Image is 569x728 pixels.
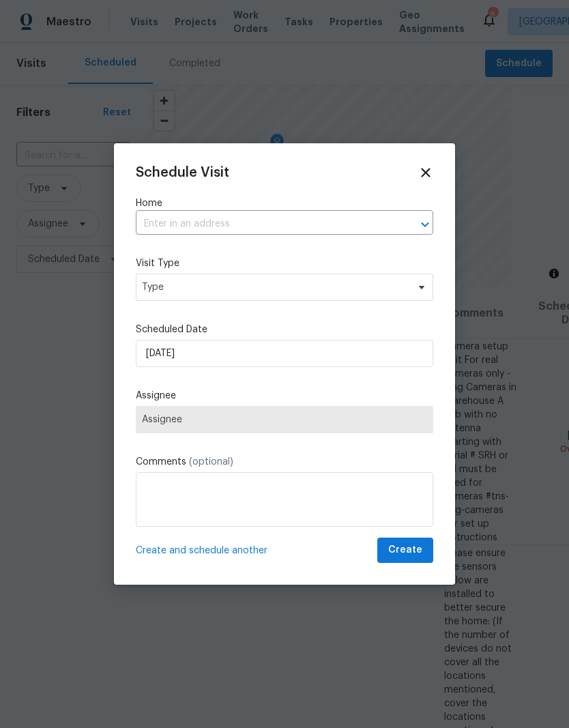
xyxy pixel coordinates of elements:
[377,538,433,563] button: Create
[136,214,395,235] input: Enter in an address
[136,455,433,469] label: Comments
[136,166,229,179] span: Schedule Visit
[142,280,407,294] span: Type
[136,323,433,336] label: Scheduled Date
[136,257,433,270] label: Visit Type
[136,389,433,403] label: Assignee
[388,542,422,559] span: Create
[142,414,427,425] span: Assignee
[136,340,433,367] input: M/D/YYYY
[418,165,433,180] span: Close
[136,196,433,210] label: Home
[136,544,267,557] span: Create and schedule another
[415,215,435,234] button: Open
[189,457,233,467] span: (optional)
